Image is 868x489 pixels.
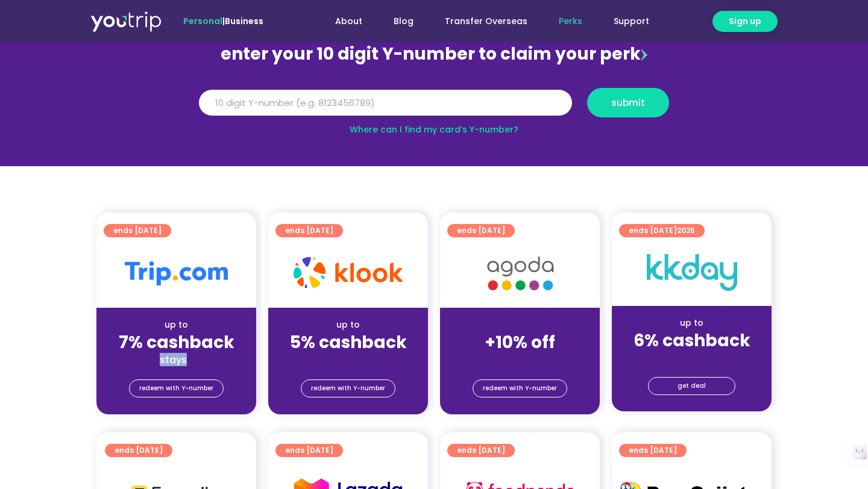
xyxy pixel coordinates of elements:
span: ends [DATE] [115,444,163,457]
a: Business [225,15,263,27]
span: up to [509,319,531,331]
a: ends [DATE] [447,224,515,237]
span: get deal [678,378,706,394]
input: 10 digit Y-number (e.g. 8123456789) [199,90,572,116]
span: ends [DATE] [629,224,695,237]
a: ends [DATE] [104,224,171,237]
div: (for stays only) [278,354,418,366]
a: ends [DATE] [619,444,687,457]
a: ends [DATE] [275,444,343,457]
nav: Menu [296,10,665,33]
form: Y Number [199,88,669,126]
span: ends [DATE] [285,444,333,457]
span: | [183,15,263,27]
strong: +10% off [485,331,555,354]
span: redeem with Y-number [483,380,557,397]
a: redeem with Y-number [473,379,567,397]
strong: 5% cashback [290,331,407,354]
div: up to [106,319,247,331]
span: Personal [183,15,222,27]
span: submit [611,98,645,107]
a: Blog [378,10,429,33]
div: (for stays only) [621,352,762,364]
a: Transfer Overseas [429,10,543,33]
div: up to [621,317,762,329]
span: Sign up [729,15,761,28]
a: ends [DATE]2025 [619,224,705,237]
a: redeem with Y-number [129,379,224,397]
button: submit [587,88,669,117]
span: ends [DATE] [113,224,162,237]
div: (for stays only) [106,354,247,366]
div: up to [278,319,418,331]
span: ends [DATE] [457,224,505,237]
a: get deal [648,377,735,395]
a: ends [DATE] [447,444,515,457]
span: ends [DATE] [457,444,505,457]
strong: 7% cashback [119,331,234,354]
span: redeem with Y-number [311,380,385,397]
div: enter your 10 digit Y-number to claim your perk [193,39,675,70]
a: About [319,10,378,33]
a: Perks [543,10,598,33]
a: ends [DATE] [275,224,343,237]
a: Where can I find my card’s Y-number? [350,123,518,135]
div: (for stays only) [450,354,590,366]
span: ends [DATE] [629,444,677,457]
span: 2025 [677,225,695,235]
a: ends [DATE] [105,444,172,457]
strong: 6% cashback [634,329,750,352]
span: redeem with Y-number [139,380,213,397]
a: Sign up [712,11,778,32]
a: Support [598,10,665,33]
a: redeem with Y-number [301,379,395,397]
span: ends [DATE] [285,224,333,237]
